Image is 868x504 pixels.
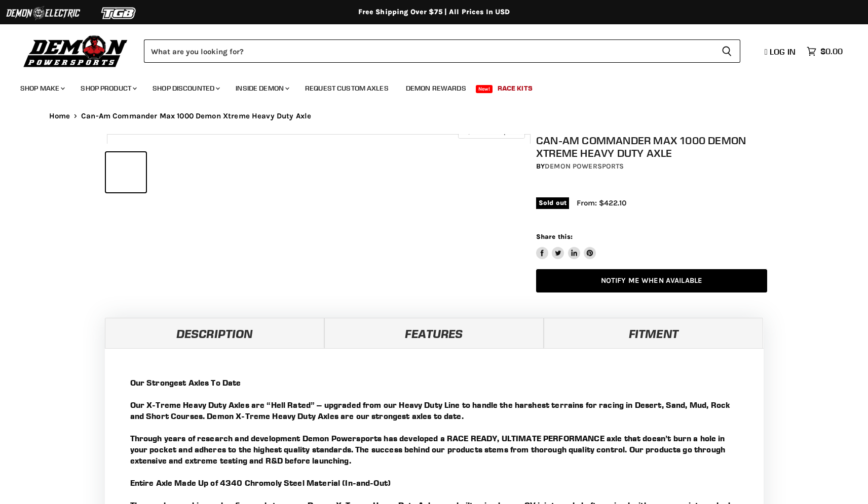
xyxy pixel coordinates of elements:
[544,318,763,348] a: Fitment
[536,269,767,293] a: Notify Me When Available
[29,112,840,120] nav: Breadcrumbs
[490,78,540,99] a: Race Kits
[770,47,796,57] span: Log in
[20,33,131,69] img: Demon Powersports
[105,318,324,348] a: Description
[713,39,740,63] button: Search
[536,197,569,208] span: Sold out
[536,161,767,172] div: by
[820,47,843,56] span: $0.00
[144,39,740,63] form: Product
[81,4,157,23] img: TGB Logo 2
[545,162,624,171] a: Demon Powersports
[802,44,848,59] a: $0.00
[49,112,70,120] a: Home
[324,318,544,348] a: Features
[297,78,396,99] a: Request Custom Axles
[5,4,81,23] img: Demon Electric Logo 2
[476,85,493,93] span: New!
[536,134,767,159] h1: Can-Am Commander Max 1000 Demon Xtreme Heavy Duty Axle
[398,78,474,99] a: Demon Rewards
[13,78,71,99] a: Shop Make
[577,198,626,207] span: From: $422.10
[73,78,143,99] a: Shop Product
[536,233,573,240] span: Share this:
[106,152,146,192] button: IMAGE thumbnail
[536,232,596,259] aside: Share this:
[144,39,713,63] input: Search
[13,74,840,99] ul: Main menu
[81,112,311,120] span: Can-Am Commander Max 1000 Demon Xtreme Heavy Duty Axle
[149,152,189,192] button: IMAGE thumbnail
[760,47,802,56] a: Log in
[228,78,295,99] a: Inside Demon
[463,128,519,135] span: Click to expand
[145,78,226,99] a: Shop Discounted
[29,8,840,17] div: Free Shipping Over $75 | All Prices In USD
